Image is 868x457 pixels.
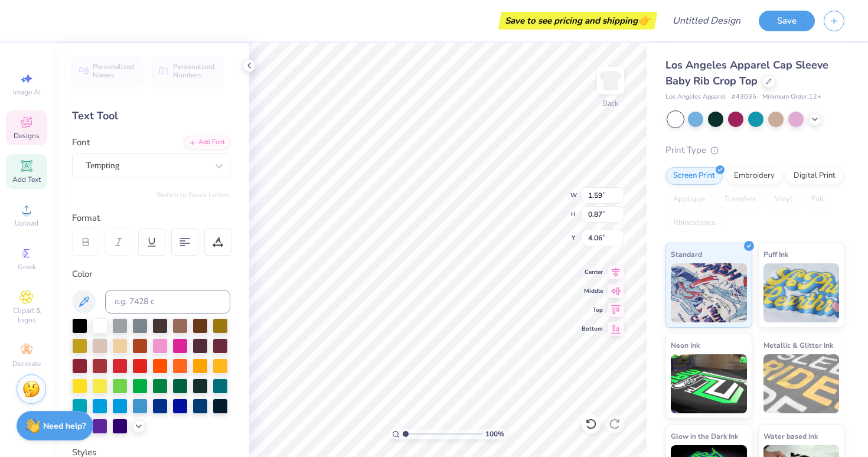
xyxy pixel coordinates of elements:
[14,131,40,141] span: Designs
[671,339,700,351] span: Neon Ink
[786,167,843,185] div: Digital Print
[18,262,36,272] span: Greek
[804,191,831,208] div: Foil
[173,63,215,79] span: Personalized Numbers
[665,167,723,185] div: Screen Print
[767,191,800,208] div: Vinyl
[763,430,818,442] span: Water based Ink
[582,306,603,314] span: Top
[485,429,504,439] span: 100 %
[763,263,840,322] img: Puff Ink
[93,63,135,79] span: Personalized Names
[12,175,41,184] span: Add Text
[15,218,38,228] span: Upload
[671,263,747,322] img: Standard
[665,58,828,88] span: Los Angeles Apparel Cap Sleeve Baby Rib Crop Top
[726,167,782,185] div: Embroidery
[72,108,230,124] div: Text Tool
[663,9,750,32] input: Untitled Design
[72,267,230,281] div: Color
[43,420,86,432] strong: Need help?
[12,359,41,368] span: Decorate
[762,92,821,102] span: Minimum Order: 12 +
[603,98,618,109] div: Back
[671,248,702,260] span: Standard
[665,214,723,232] div: Rhinestones
[763,354,840,413] img: Metallic & Glitter Ink
[13,87,41,97] span: Image AI
[105,290,230,314] input: e.g. 7428 c
[763,248,788,260] span: Puff Ink
[759,11,815,31] button: Save
[582,268,603,276] span: Center
[582,287,603,295] span: Middle
[501,12,654,30] div: Save to see pricing and shipping
[72,136,90,149] label: Font
[156,190,230,200] button: Switch to Greek Letters
[665,143,844,157] div: Print Type
[184,136,230,149] div: Add Font
[582,325,603,333] span: Bottom
[732,92,756,102] span: # 43035
[671,430,738,442] span: Glow in the Dark Ink
[6,306,47,325] span: Clipart & logos
[638,13,651,27] span: 👉
[665,92,726,102] span: Los Angeles Apparel
[665,191,713,208] div: Applique
[72,211,231,225] div: Format
[763,339,833,351] span: Metallic & Glitter Ink
[716,191,763,208] div: Transfers
[671,354,747,413] img: Neon Ink
[599,68,622,92] img: Back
